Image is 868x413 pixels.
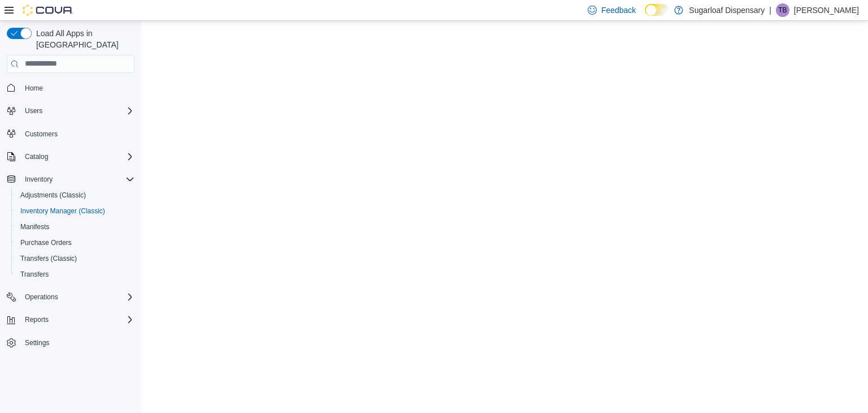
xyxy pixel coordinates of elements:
button: Transfers [11,266,139,282]
span: Transfers [16,268,134,281]
button: Transfers (Classic) [11,251,139,266]
button: Catalog [20,150,53,164]
button: Home [2,80,139,96]
button: Settings [2,334,139,351]
span: Purchase Orders [20,238,72,247]
span: Customers [25,130,58,139]
button: Reports [2,312,139,328]
span: Manifests [16,220,134,234]
span: Operations [25,292,58,302]
span: Settings [20,335,134,350]
span: Inventory [20,173,134,186]
a: Adjustments (Classic) [16,188,90,202]
span: Load All Apps in [GEOGRAPHIC_DATA] [32,28,134,50]
span: Transfers (Classic) [20,254,77,263]
span: Inventory Manager (Classic) [20,206,105,216]
span: Operations [20,290,134,304]
span: Customers [20,127,134,141]
span: Catalog [20,150,134,164]
button: Inventory [20,173,57,186]
span: Transfers [20,270,49,279]
button: Operations [2,289,139,305]
span: Settings [25,338,49,347]
button: Operations [20,290,63,304]
button: Users [2,103,139,119]
a: Transfers (Classic) [16,252,81,265]
button: Catalog [2,149,139,165]
button: Inventory Manager (Classic) [11,203,139,219]
span: Manifests [20,222,49,231]
button: Purchase Orders [11,235,139,251]
a: Purchase Orders [16,236,76,249]
span: Transfers (Classic) [16,252,134,265]
button: Users [20,104,47,118]
span: Reports [25,315,49,324]
span: Feedback [601,5,636,16]
span: Dark Mode [645,16,645,16]
p: | [769,3,771,17]
a: Customers [20,127,62,141]
p: [PERSON_NAME] [794,3,859,17]
a: Inventory Manager (Classic) [16,204,110,218]
a: Manifests [16,220,54,234]
span: Inventory Manager (Classic) [16,204,134,218]
nav: Complex example [7,75,134,381]
span: Inventory [25,175,53,184]
span: Users [25,106,42,115]
a: Home [20,81,47,95]
span: Adjustments (Classic) [16,188,134,202]
a: Transfers [16,268,53,281]
a: Settings [20,336,54,350]
img: Cova [23,5,73,16]
button: Reports [20,313,53,326]
span: Home [25,84,43,93]
span: Users [20,104,134,118]
button: Customers [2,126,139,142]
button: Inventory [2,171,139,187]
span: Home [20,81,134,95]
input: Dark Mode [645,4,669,16]
div: Trevor Bjerke [776,3,789,17]
span: Adjustments (Classic) [20,191,86,200]
button: Adjustments (Classic) [11,187,139,203]
span: Catalog [25,152,48,161]
span: TB [778,3,787,17]
span: Reports [20,313,134,326]
p: Sugarloaf Dispensary [689,3,765,17]
button: Manifests [11,219,139,235]
span: Purchase Orders [16,236,134,249]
